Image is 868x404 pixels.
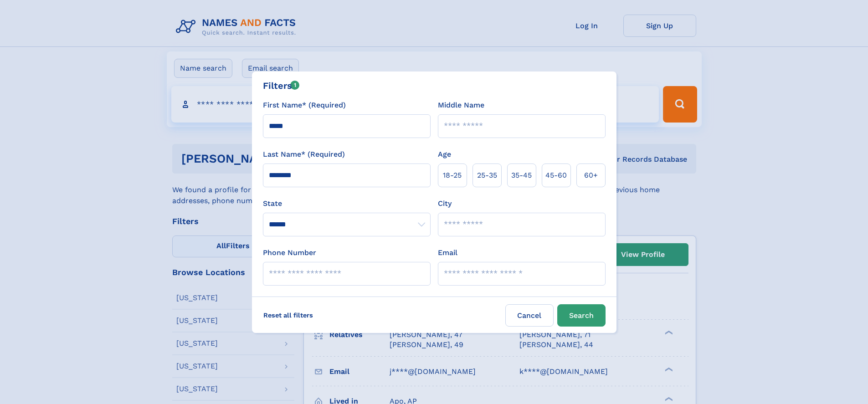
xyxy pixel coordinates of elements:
[438,100,484,111] label: Middle Name
[263,79,300,92] div: Filters
[505,304,554,327] label: Cancel
[443,170,462,181] span: 18‑25
[511,170,532,181] span: 35‑45
[438,149,451,160] label: Age
[477,170,497,181] span: 25‑35
[263,198,431,209] label: State
[438,198,452,209] label: City
[257,304,319,326] label: Reset all filters
[263,149,345,160] label: Last Name* (Required)
[263,247,316,258] label: Phone Number
[263,100,346,111] label: First Name* (Required)
[438,247,457,258] label: Email
[545,170,567,181] span: 45‑60
[557,304,606,327] button: Search
[584,170,598,181] span: 60+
